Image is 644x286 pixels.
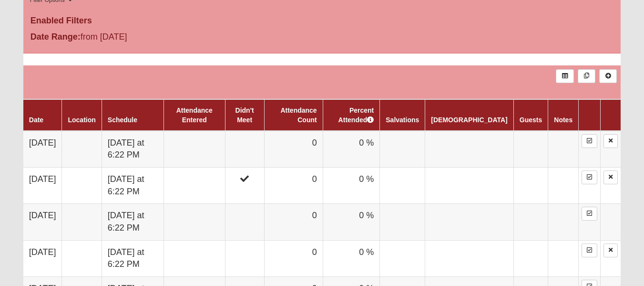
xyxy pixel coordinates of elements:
[23,31,223,46] div: from [DATE]
[29,116,43,124] a: Date
[603,134,618,148] a: Delete
[23,131,62,168] td: [DATE]
[264,131,323,168] td: 0
[582,134,597,148] a: Enter Attendance
[280,106,317,124] a: Attendance Count
[578,69,595,83] a: Merge Records into Merge Template
[264,240,323,276] td: 0
[23,167,62,203] td: [DATE]
[31,31,81,43] label: Date Range:
[108,116,137,124] a: Schedule
[235,106,254,124] a: Didn't Meet
[599,69,617,83] a: Alt+N
[425,99,513,131] th: [DEMOGRAPHIC_DATA]
[603,244,618,257] a: Delete
[554,116,572,124] a: Notes
[102,204,164,240] td: [DATE] at 6:22 PM
[582,170,597,184] a: Enter Attendance
[323,204,380,240] td: 0 %
[513,99,548,131] th: Guests
[264,204,323,240] td: 0
[323,167,380,203] td: 0 %
[380,99,425,131] th: Salvations
[582,244,597,257] a: Enter Attendance
[102,167,164,203] td: [DATE] at 6:22 PM
[556,69,573,83] a: Export to Excel
[264,167,323,203] td: 0
[102,240,164,276] td: [DATE] at 6:22 PM
[68,116,95,124] a: Location
[582,207,597,221] a: Enter Attendance
[102,131,164,168] td: [DATE] at 6:22 PM
[323,240,380,276] td: 0 %
[323,131,380,168] td: 0 %
[23,240,62,276] td: [DATE]
[338,106,374,124] a: Percent Attended
[176,106,213,124] a: Attendance Entered
[603,170,618,184] a: Delete
[23,204,62,240] td: [DATE]
[31,16,613,26] h4: Enabled Filters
